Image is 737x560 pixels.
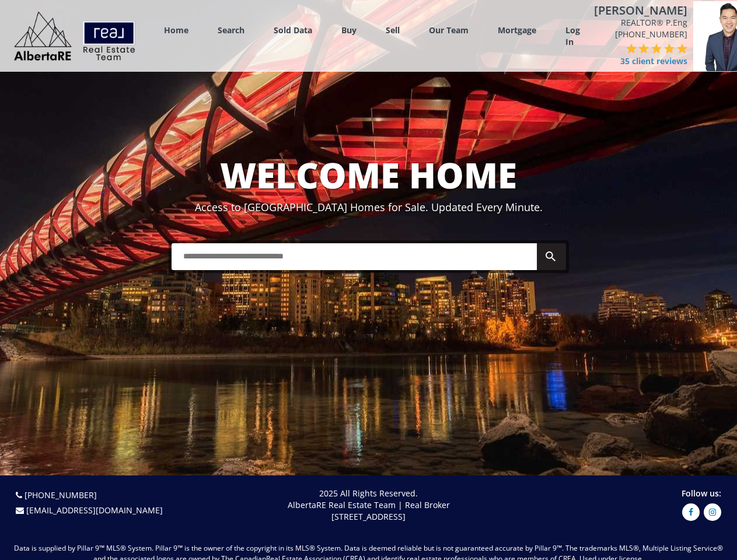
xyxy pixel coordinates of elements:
span: REALTOR® P.Eng [594,17,687,29]
a: Sell [386,24,400,36]
h4: [PERSON_NAME] [594,4,687,17]
a: Home [164,24,188,36]
a: Sold Data [274,24,312,36]
a: Search [218,24,244,36]
a: [PHONE_NUMBER] [25,489,97,501]
a: [PHONE_NUMBER] [615,29,687,40]
img: 4 of 5 stars [664,43,675,54]
a: Log In [565,24,580,48]
img: 2 of 5 stars [638,43,649,54]
span: Access to [GEOGRAPHIC_DATA] Homes for Sale. Updated Every Minute. [195,200,543,214]
img: 5 of 5 stars [677,43,687,54]
a: Buy [341,24,357,36]
span: Follow us: [682,488,721,499]
a: Mortgage [498,24,536,36]
p: 2025 All Rights Reserved. AlbertaRE Real Estate Team | Real Broker [194,488,543,523]
span: 35 client reviews [620,55,687,67]
a: [EMAIL_ADDRESS][DOMAIN_NAME] [26,505,163,516]
span: [STREET_ADDRESS] [331,511,406,522]
img: 1 of 5 stars [626,43,637,54]
img: 3 of 5 stars [651,43,662,54]
h1: WELCOME HOME [3,156,734,194]
img: Logo [8,8,141,64]
a: Our Team [429,24,469,36]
